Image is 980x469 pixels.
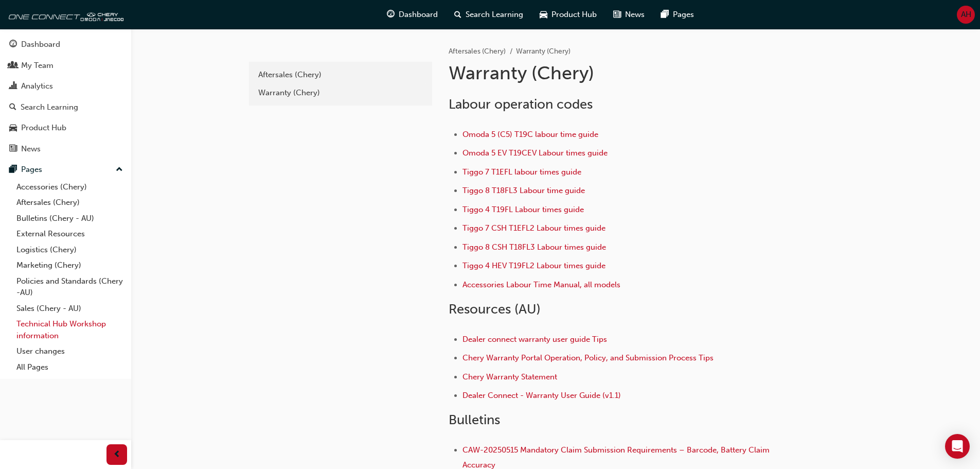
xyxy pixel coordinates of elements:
[12,195,127,211] a: Aftersales (Chery)
[9,165,17,175] span: pages-icon
[12,211,127,227] a: Bulletins (Chery - AU)
[4,35,127,54] a: Dashboard
[449,47,506,56] a: Aftersales (Chery)
[113,448,121,461] span: prev-icon
[21,60,54,72] div: My Team
[531,4,605,25] a: car-iconProduct Hub
[4,56,127,75] a: My Team
[462,353,714,362] a: Chery Warranty Portal Operation, Policy, and Submission Process Tips
[462,391,621,400] a: Dealer Connect - Warranty User Guide (v1.1)
[462,130,598,139] a: Omoda 5 (C5) T19C labour time guide
[5,4,123,25] img: oneconnect
[12,301,127,317] a: Sales (Chery - AU)
[12,316,127,343] a: Technical Hub Workshop information
[957,6,975,24] button: AH
[613,8,621,21] span: news-icon
[12,257,127,273] a: Marketing (Chery)
[12,242,127,258] a: Logistics (Chery)
[605,4,653,25] a: news-iconNews
[625,9,645,21] span: News
[449,412,500,428] span: Bulletins
[462,372,557,381] a: Chery Warranty Statement
[21,122,66,134] div: Product Hub
[462,148,608,158] a: Omoda 5 EV T19CEV Labour times guide
[12,226,127,242] a: External Resources
[21,143,41,155] div: News
[253,66,428,84] a: Aftersales (Chery)
[540,8,547,21] span: car-icon
[21,164,42,176] div: Pages
[653,4,702,25] a: pages-iconPages
[12,359,127,375] a: All Pages
[462,280,620,289] a: Accessories Labour Time Manual, all models
[21,101,78,113] div: Search Learning
[116,163,123,177] span: up-icon
[4,77,127,96] a: Analytics
[4,160,127,179] button: Pages
[462,186,585,195] a: Tiggo 8 T18FL3 Labour time guide
[9,103,16,112] span: search-icon
[387,8,395,21] span: guage-icon
[9,124,17,133] span: car-icon
[462,205,584,214] a: Tiggo 4 T19FL Labour times guide
[516,46,571,58] li: Warranty (Chery)
[462,242,606,252] a: Tiggo 8 CSH T18FL3 Labour times guide
[399,9,438,21] span: Dashboard
[9,61,17,71] span: people-icon
[4,118,127,137] a: Product Hub
[462,223,605,233] a: Tiggo 7 CSH T1EFL2 Labour times guide
[4,98,127,117] a: Search Learning
[449,301,541,317] span: Resources (AU)
[21,80,53,92] div: Analytics
[446,4,531,25] a: search-iconSearch Learning
[12,343,127,359] a: User changes
[462,167,581,177] a: Tiggo 7 T1EFL labour times guide
[4,33,127,160] button: DashboardMy TeamAnalyticsSearch LearningProduct HubNews
[673,9,694,21] span: Pages
[258,87,423,99] div: Warranty (Chery)
[253,84,428,102] a: Warranty (Chery)
[9,145,17,154] span: news-icon
[12,179,127,195] a: Accessories (Chery)
[12,273,127,301] a: Policies and Standards (Chery -AU)
[449,62,786,84] h1: Warranty (Chery)
[454,8,461,21] span: search-icon
[462,261,605,270] a: Tiggo 4 HEV T19FL2 Labour times guide
[945,434,970,459] div: Open Intercom Messenger
[258,69,423,81] div: Aftersales (Chery)
[21,39,60,50] div: Dashboard
[551,9,597,21] span: Product Hub
[4,140,127,159] a: News
[379,4,446,25] a: guage-iconDashboard
[462,335,607,344] a: Dealer connect warranty user guide Tips
[9,82,17,91] span: chart-icon
[449,96,593,112] span: Labour operation codes
[466,9,523,21] span: Search Learning
[961,9,971,21] span: AH
[9,40,17,49] span: guage-icon
[661,8,669,21] span: pages-icon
